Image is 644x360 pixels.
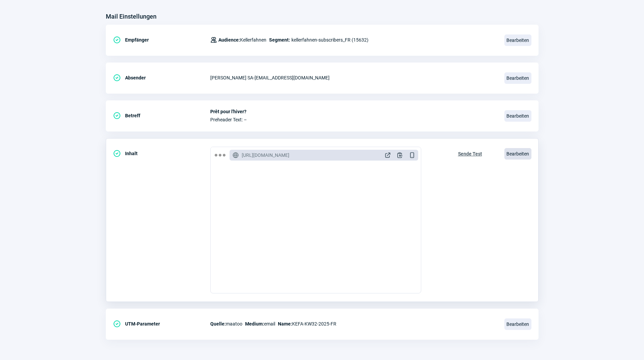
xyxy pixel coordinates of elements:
[113,109,210,122] div: Betreff
[278,321,292,327] span: Name:
[106,11,157,22] h3: Mail Einstellungen
[218,37,240,43] span: Audience:
[210,320,242,328] span: maatoo
[210,109,496,114] span: Prêt pour l'hiver?
[504,318,531,330] span: Bearbeiten
[113,71,210,85] div: Absender
[278,320,336,328] span: KEFA-KW32-2025-FR
[504,110,531,122] span: Bearbeiten
[504,34,531,46] span: Bearbeiten
[210,117,496,122] span: Preheader Text: –
[210,71,496,85] div: [PERSON_NAME] SA - [EMAIL_ADDRESS][DOMAIN_NAME]
[458,148,482,159] span: Sende Test
[245,320,275,328] span: email
[269,36,290,44] span: Segment:
[113,317,210,331] div: UTM-Parameter
[242,152,289,159] span: [URL][DOMAIN_NAME]
[113,33,210,47] div: Empfänger
[451,147,489,160] button: Sende Test
[504,72,531,84] span: Bearbeiten
[245,321,264,327] span: Medium:
[210,321,226,327] span: Quelle:
[504,148,531,160] span: Bearbeiten
[218,36,266,44] span: Kellerfahnen
[210,33,368,47] div: kellerfahnen-subscribers_FR (15632)
[113,147,210,160] div: Inhalt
